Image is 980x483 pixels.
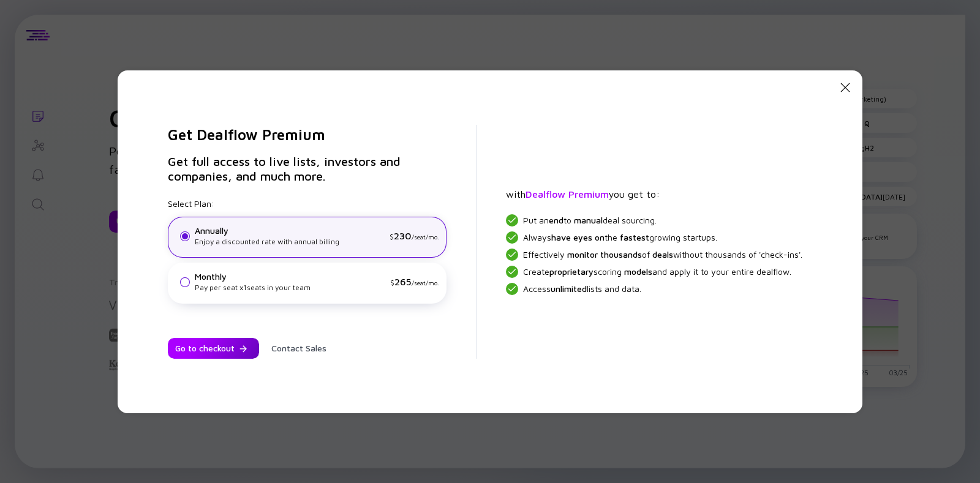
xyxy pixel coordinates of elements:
button: Go to checkout [168,338,259,359]
h3: Get full access to live lists, investors and companies, and much more. [168,154,447,184]
span: 230 [394,230,412,241]
div: Pay per seat x 1 seats in your team [195,282,385,293]
div: Enjoy a discounted rate with annual billing [195,236,385,247]
span: Effectively of without thousands of 'check-ins'. [523,249,802,260]
span: proprietary [549,266,594,277]
span: /seat/mo. [412,233,439,241]
div: Monthly [195,271,385,282]
span: manual [574,215,603,225]
button: Contact Sales [264,338,334,359]
span: 265 [394,276,412,287]
span: Dealflow Premium [526,189,609,200]
span: with you get to: [506,189,660,200]
span: monitor thousands [567,249,642,260]
div: $ [390,276,439,288]
span: unlimited [551,283,587,294]
h2: Get Dealflow Premium [168,125,447,144]
span: have eyes on [551,232,605,242]
span: Create scoring and apply it to your entire dealflow. [523,266,791,277]
span: Put an to deal sourcing. [523,215,657,225]
span: end [549,215,563,225]
span: fastest [620,232,649,242]
span: models [624,266,652,277]
div: Select Plan: [168,198,447,304]
div: Annually [195,225,385,236]
div: $ [390,230,439,242]
span: Access lists and data. [523,283,641,294]
span: deals [652,249,673,260]
span: Always the growing startups. [523,232,717,242]
span: /seat/mo. [412,279,439,286]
